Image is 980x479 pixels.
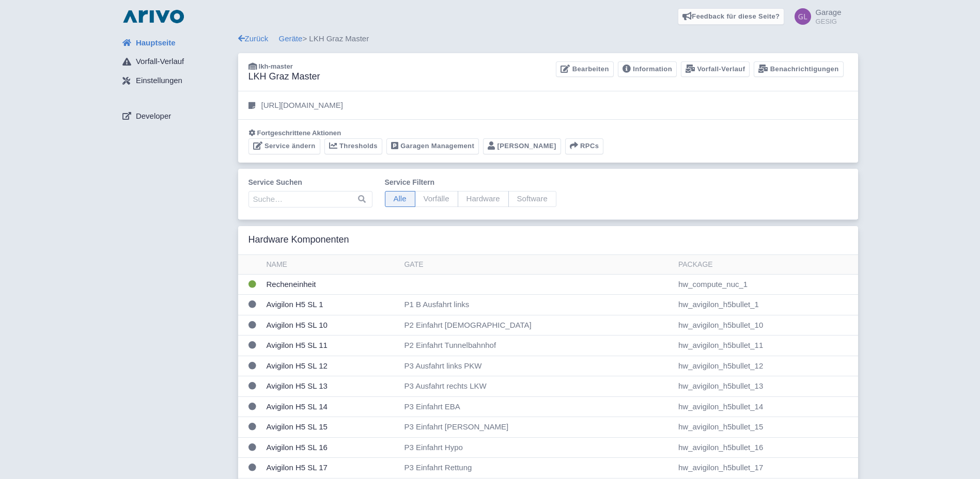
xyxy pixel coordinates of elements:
[678,8,785,25] a: Feedback für diese Seite?
[681,61,750,77] a: Vorfall-Verlauf
[674,255,858,275] th: Package
[262,376,400,397] td: Avigilon H5 SL 13
[136,56,184,68] span: Vorfall-Verlauf
[385,191,415,207] span: Alle
[114,52,238,72] a: Vorfall-Verlauf
[262,255,400,275] th: Name
[279,34,303,43] a: Geräte
[262,274,400,295] td: Recheneinheit
[261,100,343,111] p: [URL][DOMAIN_NAME]
[262,458,400,478] td: Avigilon H5 SL 17
[508,191,556,207] span: Software
[618,61,677,77] a: Information
[120,8,186,25] img: logo
[248,234,349,246] h3: Hardware Komponenten
[136,75,182,87] span: Einstellungen
[674,356,858,376] td: hw_avigilon_h5bullet_12
[415,191,458,207] span: Vorfälle
[259,62,293,70] span: lkh-master
[400,458,674,478] td: P3 Einfahrt Rettung
[400,295,674,315] td: P1 B Ausfahrt links
[674,458,858,478] td: hw_avigilon_h5bullet_17
[556,61,613,77] a: Bearbeiten
[262,315,400,336] td: Avigilon H5 SL 10
[114,33,238,53] a: Hauptseite
[248,71,320,83] h3: LKH Graz Master
[136,110,171,122] span: Developer
[400,396,674,417] td: P3 Einfahrt EBA
[257,129,341,137] span: Fortgeschrittene Aktionen
[674,336,858,356] td: hw_avigilon_h5bullet_11
[674,274,858,295] td: hw_compute_nuc_1
[400,336,674,356] td: P2 Einfahrt Tunnelbahnhof
[674,376,858,397] td: hw_avigilon_h5bullet_13
[400,417,674,438] td: P3 Einfahrt [PERSON_NAME]
[262,437,400,458] td: Avigilon H5 SL 16
[400,255,674,275] th: Gate
[248,177,372,188] label: Service suchen
[386,138,479,154] a: Garagen Management
[815,8,841,17] span: Garage
[324,138,382,154] a: Thresholds
[674,315,858,336] td: hw_avigilon_h5bullet_10
[385,177,556,188] label: Service filtern
[458,191,509,207] span: Hardware
[754,61,843,77] a: Benachrichtigungen
[262,295,400,315] td: Avigilon H5 SL 1
[248,191,372,207] input: Suche…
[788,8,841,25] a: Garage GESIG
[815,18,841,25] small: GESIG
[400,356,674,376] td: P3 Ausfahrt links PKW
[114,71,238,91] a: Einstellungen
[400,315,674,336] td: P2 Einfahrt [DEMOGRAPHIC_DATA]
[238,34,269,43] a: Zurück
[400,437,674,458] td: P3 Einfahrt Hypo
[238,33,858,45] div: > LKH Graz Master
[674,396,858,417] td: hw_avigilon_h5bullet_14
[114,106,238,126] a: Developer
[262,396,400,417] td: Avigilon H5 SL 14
[262,336,400,356] td: Avigilon H5 SL 11
[262,417,400,438] td: Avigilon H5 SL 15
[483,138,561,154] a: [PERSON_NAME]
[136,37,176,49] span: Hauptseite
[674,295,858,315] td: hw_avigilon_h5bullet_1
[248,138,320,154] a: Service ändern
[400,376,674,397] td: P3 Ausfahrt rechts LKW
[262,356,400,376] td: Avigilon H5 SL 12
[674,437,858,458] td: hw_avigilon_h5bullet_16
[674,417,858,438] td: hw_avigilon_h5bullet_15
[565,138,604,154] button: RPCs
